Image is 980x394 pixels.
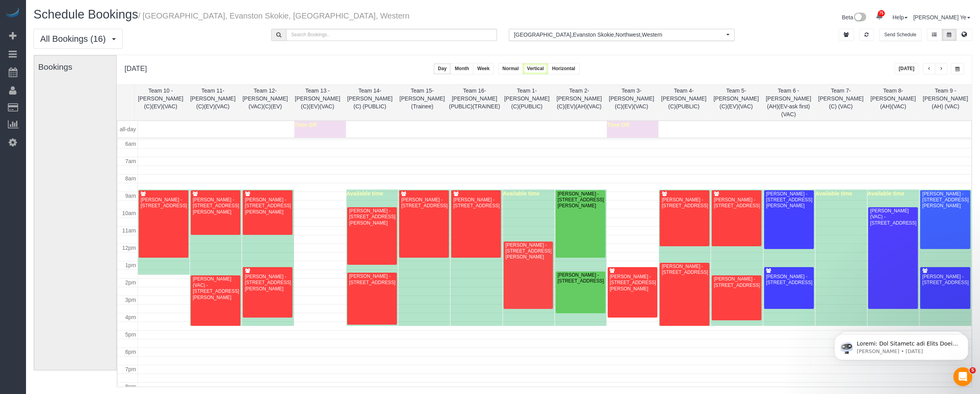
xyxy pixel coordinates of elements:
th: Team 6 - [PERSON_NAME] (AH)(EV-ask first)(VAC) [762,85,814,120]
a: 75 [872,8,887,25]
div: [PERSON_NAME] - [STREET_ADDRESS][PERSON_NAME] [557,191,604,209]
div: [PERSON_NAME] - [STREET_ADDRESS] [766,274,812,286]
button: Vertical [523,63,548,74]
div: [PERSON_NAME] - [STREET_ADDRESS][PERSON_NAME] [244,274,291,292]
span: Available time [346,190,383,197]
span: Available time [242,190,279,197]
th: Team 13 - [PERSON_NAME] (C)(EV)(VAC) [291,85,344,120]
img: New interface [853,13,866,23]
button: Day [433,63,451,74]
th: Team 12- [PERSON_NAME] (VAC)(C)(EV) [239,85,292,120]
span: 6pm [125,349,136,355]
iframe: Intercom notifications message [822,318,980,373]
div: [PERSON_NAME] - [STREET_ADDRESS][PERSON_NAME] [922,191,968,209]
div: [PERSON_NAME] - [STREET_ADDRESS] [713,197,760,209]
button: [GEOGRAPHIC_DATA],Evanston Skokie,Northwest,Western [509,29,735,41]
div: [PERSON_NAME] (VAC) - [STREET_ADDRESS] [870,208,916,226]
span: 12pm [122,245,136,251]
th: Team 14- [PERSON_NAME] (C) (PUBLIC) [344,85,396,120]
button: All Bookings (16) [33,29,123,49]
th: Team 9 - [PERSON_NAME] (AH) (VAC) [919,85,972,120]
input: Search Bookings.. [286,29,497,41]
button: Normal [498,63,523,74]
span: 11am [122,227,136,234]
th: Team 3- [PERSON_NAME] (C)(EV)(VAC) [605,85,658,120]
span: Available time [867,190,904,197]
button: Week [473,63,494,74]
h3: Bookings [38,62,112,71]
th: Team 2- [PERSON_NAME] (C)(EV)(AH)(VAC) [553,85,605,120]
th: Team 10 - [PERSON_NAME] (C)(EV)(VAC) [134,85,187,120]
div: [PERSON_NAME] - [STREET_ADDRESS] [661,197,708,209]
span: All Bookings (16) [40,34,110,44]
div: [PERSON_NAME] - [STREET_ADDRESS][PERSON_NAME] [349,208,395,226]
span: Available time [190,190,227,197]
span: 8pm [125,383,136,390]
span: Available time [398,190,435,197]
th: Team 4- [PERSON_NAME] (C)(PUBLIC) [658,85,710,120]
span: 5pm [125,331,136,338]
th: Team 7- [PERSON_NAME] (C) (VAC) [814,85,867,120]
th: Team 15- [PERSON_NAME] (Trainee) [396,85,448,120]
span: 4pm [125,314,136,320]
span: 8am [125,175,136,182]
span: Available time [450,190,487,197]
div: [PERSON_NAME] - [STREET_ADDRESS] [349,273,395,286]
span: Time Off [607,122,629,128]
h2: [DATE] [125,63,147,73]
div: [PERSON_NAME] - [STREET_ADDRESS] [713,276,760,288]
ol: All Locations [509,29,735,41]
span: 10am [122,210,136,216]
button: [DATE] [894,63,919,74]
a: Help [893,14,908,20]
span: Available time [138,190,175,197]
div: [PERSON_NAME] - [STREET_ADDRESS][PERSON_NAME] [766,191,812,209]
span: 2pm [125,279,136,286]
div: [PERSON_NAME] - [STREET_ADDRESS] [557,272,604,284]
a: [PERSON_NAME] Ye [913,14,970,20]
span: 9am [125,193,136,199]
th: Team 1- [PERSON_NAME] (C)(PUBLIC) [500,85,553,120]
th: Team 8- [PERSON_NAME] (AH)(VAC) [867,85,919,120]
span: Available time [555,190,592,197]
img: Automaid Logo [5,8,20,19]
div: [PERSON_NAME] - [STREET_ADDRESS] [922,274,968,286]
div: [PERSON_NAME] - [STREET_ADDRESS][PERSON_NAME] [609,274,656,292]
span: Available time [763,190,800,197]
div: [PERSON_NAME] - [STREET_ADDRESS][PERSON_NAME] [192,197,239,215]
span: 7am [125,158,136,164]
button: Month [450,63,473,74]
span: Available time [503,190,540,197]
div: [PERSON_NAME] - [STREET_ADDRESS] [453,197,499,209]
span: [GEOGRAPHIC_DATA] , Evanston Skokie , Northwest , Western [514,31,724,39]
button: Horizontal [548,63,580,74]
span: Available time [919,190,956,197]
div: [PERSON_NAME] - [STREET_ADDRESS][PERSON_NAME] [505,242,552,260]
span: 3pm [125,297,136,303]
th: Team 11- [PERSON_NAME] (C)(EV)(VAC) [187,85,239,120]
th: Team 16- [PERSON_NAME] (PUBLIC)(TRAINEE) [448,85,501,120]
th: Team 5- [PERSON_NAME] (C)(EV)(VAC) [710,85,762,120]
a: Beta [842,14,866,20]
div: [PERSON_NAME] (VAC) - [STREET_ADDRESS][PERSON_NAME] [192,276,239,301]
div: [PERSON_NAME] - [STREET_ADDRESS] [401,197,447,209]
span: 6am [125,141,136,147]
span: 5 [969,367,976,374]
div: [PERSON_NAME] - [STREET_ADDRESS] [661,264,708,276]
span: Schedule Bookings [33,7,138,21]
span: 7pm [125,366,136,372]
span: Available time [711,190,748,197]
span: Available time [659,190,696,197]
small: / [GEOGRAPHIC_DATA], Evanston Skokie, [GEOGRAPHIC_DATA], Western [138,11,409,20]
iframe: Intercom live chat [953,367,972,386]
span: 1pm [125,262,136,268]
span: Available time [815,190,852,197]
button: Send Schedule [879,29,921,41]
div: [PERSON_NAME] - [STREET_ADDRESS] [140,197,187,209]
span: 75 [878,10,885,17]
